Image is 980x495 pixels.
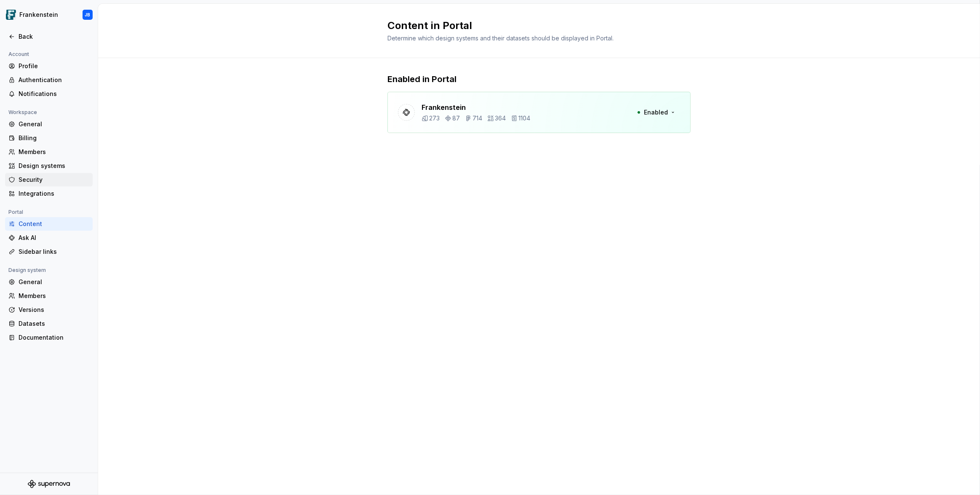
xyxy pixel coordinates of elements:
[5,87,93,101] a: Notifications
[19,176,89,184] div: Security
[632,105,680,120] button: Enabled
[429,114,440,122] p: 273
[495,114,506,122] p: 364
[5,59,93,73] a: Profile
[5,245,93,258] a: Sidebar links
[19,148,89,156] div: Members
[19,189,89,198] div: Integrations
[5,303,93,317] a: Versions
[5,173,93,186] a: Security
[5,289,93,303] a: Members
[85,11,91,18] div: JB
[5,217,93,231] a: Content
[644,108,668,117] span: Enabled
[5,207,27,217] div: Portal
[5,265,49,275] div: Design system
[19,76,89,84] div: Authentication
[5,331,93,344] a: Documentation
[28,480,70,488] svg: Supernova Logo
[5,117,93,131] a: General
[5,231,93,245] a: Ask AI
[6,10,16,20] img: d720e2f0-216c-474b-bea5-031157028467.png
[5,49,32,59] div: Account
[5,159,93,173] a: Design systems
[5,317,93,330] a: Datasets
[473,114,482,122] p: 714
[19,134,89,142] div: Billing
[19,90,89,98] div: Notifications
[5,131,93,145] a: Billing
[518,114,530,122] p: 1104
[19,220,89,228] div: Content
[19,306,89,314] div: Versions
[19,278,89,286] div: General
[19,11,58,19] div: Frankenstein
[5,73,93,87] a: Authentication
[19,247,89,256] div: Sidebar links
[5,187,93,200] a: Integrations
[387,35,614,42] span: Determine which design systems and their datasets should be displayed in Portal.
[19,62,89,70] div: Profile
[19,234,89,242] div: Ask AI
[422,102,530,112] p: Frankenstein
[5,275,93,289] a: General
[387,19,681,32] h2: Content in Portal
[2,5,96,24] button: FrankensteinJB
[5,107,40,117] div: Workspace
[5,145,93,159] a: Members
[19,319,89,328] div: Datasets
[5,30,93,43] a: Back
[19,32,89,41] div: Back
[452,114,460,122] p: 87
[387,73,691,85] p: Enabled in Portal
[19,120,89,128] div: General
[19,333,89,342] div: Documentation
[19,162,89,170] div: Design systems
[19,292,89,300] div: Members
